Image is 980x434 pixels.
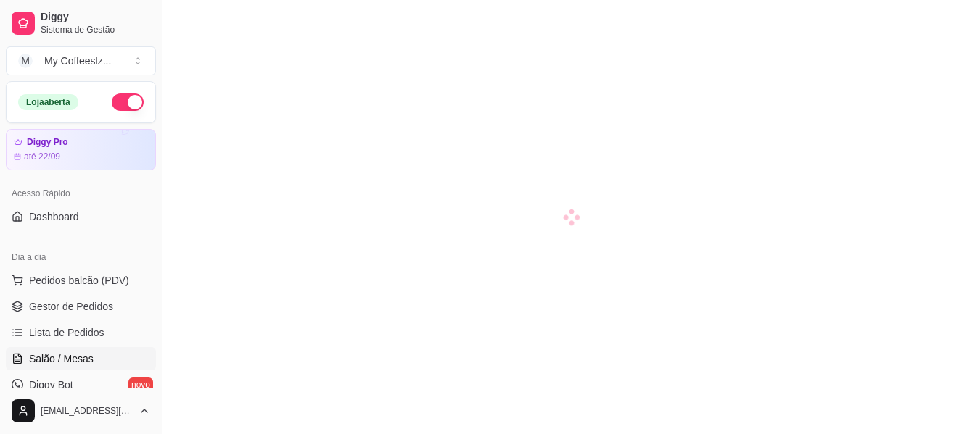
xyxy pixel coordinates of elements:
a: Lista de Pedidos [6,321,156,344]
a: Diggy Botnovo [6,373,156,396]
div: Loja aberta [18,94,78,110]
a: Gestor de Pedidos [6,295,156,318]
a: Diggy Proaté 22/09 [6,129,156,170]
button: [EMAIL_ADDRESS][DOMAIN_NAME] [6,393,156,428]
div: My Coffeeslz ... [44,54,111,68]
span: Salão / Mesas [29,351,94,366]
span: Diggy [41,11,150,24]
span: Diggy Bot [29,377,73,392]
span: M [18,54,33,68]
a: Dashboard [6,205,156,228]
span: Pedidos balcão (PDV) [29,273,129,288]
span: Dashboard [29,209,79,224]
a: DiggySistema de Gestão [6,6,156,41]
button: Select a team [6,46,156,75]
article: Diggy Pro [27,137,68,148]
span: Lista de Pedidos [29,325,104,340]
div: Acesso Rápido [6,182,156,205]
span: Gestor de Pedidos [29,299,113,314]
a: Salão / Mesas [6,347,156,370]
span: [EMAIL_ADDRESS][DOMAIN_NAME] [41,405,133,417]
div: Dia a dia [6,246,156,269]
article: até 22/09 [24,151,60,162]
span: Sistema de Gestão [41,24,150,36]
button: Alterar Status [112,93,144,111]
button: Pedidos balcão (PDV) [6,269,156,292]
